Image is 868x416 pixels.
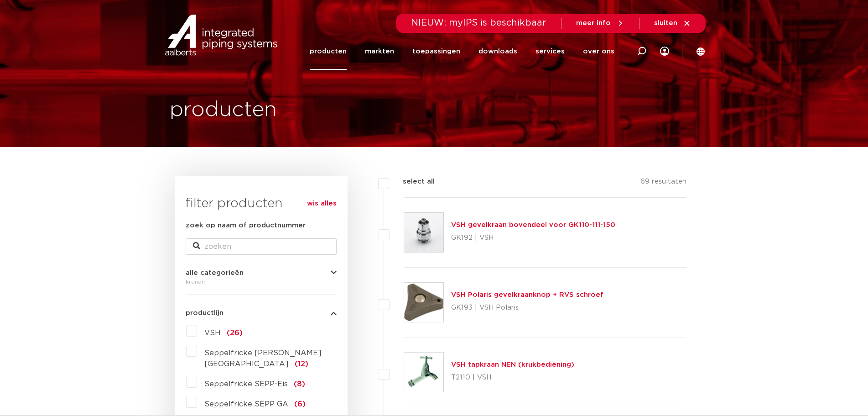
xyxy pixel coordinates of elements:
span: (26) [227,329,243,337]
span: sluiten [654,20,677,26]
h1: producten [170,95,277,125]
a: toepassingen [412,33,460,70]
button: productlijn [186,310,337,316]
input: zoeken [186,238,337,255]
p: T2110 | VSH [451,370,574,385]
label: select all [389,176,435,187]
a: markten [365,33,394,70]
span: (6) [294,400,306,408]
img: Thumbnail for VSH tapkraan NEN (krukbediening) [404,353,443,392]
span: Seppelfricke [PERSON_NAME][GEOGRAPHIC_DATA] [204,349,322,368]
span: productlijn [186,310,223,316]
button: alle categorieën [186,269,337,276]
a: VSH Polaris gevelkraanknop + RVS schroef [451,291,603,298]
img: Thumbnail for VSH gevelkraan bovendeel voor GK110-111-150 [404,213,443,252]
a: downloads [478,33,517,70]
span: alle categorieën [186,269,244,276]
nav: Menu [310,33,614,70]
img: Thumbnail for VSH Polaris gevelkraanknop + RVS schroef [404,283,443,322]
span: meer info [576,20,611,26]
span: (12) [295,360,308,368]
p: GK192 | VSH [451,231,615,245]
span: Seppelfricke SEPP-Eis [204,380,288,388]
a: services [535,33,565,70]
div: my IPS [660,33,669,70]
span: VSH [204,329,221,337]
a: over ons [583,33,614,70]
a: sluiten [654,19,691,27]
a: producten [310,33,347,70]
a: wis alles [307,198,337,209]
a: meer info [576,19,624,27]
span: (8) [294,380,305,388]
span: NIEUW: myIPS is beschikbaar [411,18,546,27]
a: VSH tapkraan NEN (krukbediening) [451,361,574,368]
p: 69 resultaten [640,176,686,190]
p: GK193 | VSH Polaris [451,300,603,315]
h3: filter producten [186,195,337,213]
span: Seppelfricke SEPP GA [204,400,288,408]
label: zoek op naam of productnummer [186,220,306,231]
a: VSH gevelkraan bovendeel voor GK110-111-150 [451,221,615,228]
div: kranen [186,276,337,287]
